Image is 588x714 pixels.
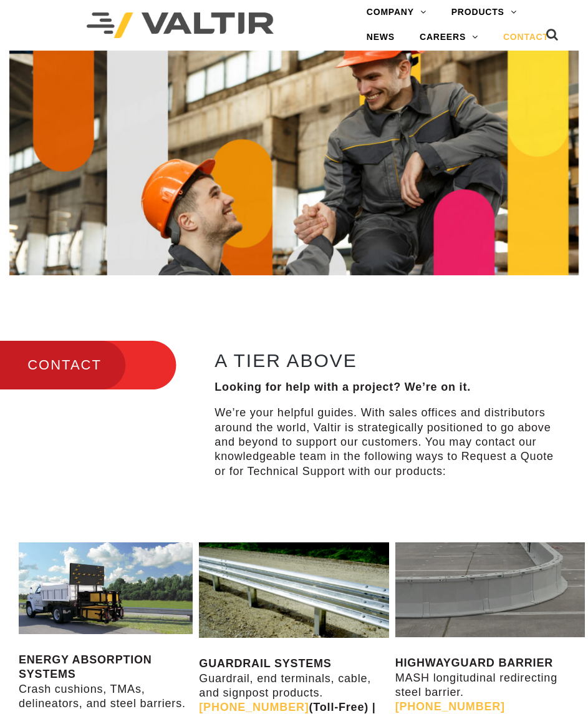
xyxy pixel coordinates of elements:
p: We’re your helpful guides. With sales offices and distributors around the world, Valtir is strate... [214,406,554,479]
img: Radius-Barrier-Section-Highwayguard3 [395,542,585,637]
strong: HIGHWAYGUARD BARRIER [395,657,553,669]
a: CAREERS [407,25,491,50]
img: SS180M Contact Us Page Image [19,542,193,634]
a: NEWS [354,25,407,50]
img: Contact_1 [9,51,579,275]
img: Valtir [87,12,274,38]
a: [PHONE_NUMBER] [395,700,505,713]
strong: GUARDRAIL SYSTEMS [199,657,331,670]
a: CONTACT [491,25,561,50]
img: Guardrail Contact Us Page Image [199,542,388,638]
strong: Looking for help with a project? We’re on it. [214,381,471,393]
a: [PHONE_NUMBER] [199,701,309,713]
h2: A TIER ABOVE [214,350,554,371]
strong: ENERGY ABSORPTION SYSTEMS [19,653,152,680]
